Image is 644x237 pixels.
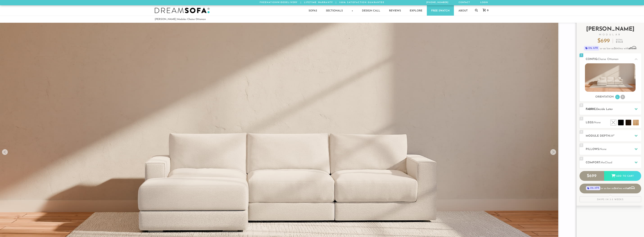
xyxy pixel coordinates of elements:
h2: Fabric: [586,107,641,111]
a: 0% APRor as low as $64/mo with Affirm - Learn more about Affirm Financing (opens in modal) [580,184,641,193]
span: 699 [589,174,597,178]
iframe: Chat [628,220,641,234]
h3: Orientation [595,95,614,99]
span: Affirm [627,186,635,189]
h2: Legs: [586,120,641,125]
a: 0 [479,9,490,12]
a: Sectionals [322,5,347,16]
span: the [601,161,605,164]
span: 0% APR [586,186,600,190]
li: L [615,95,620,99]
div: Ships in 3-5 Weeks [580,196,641,202]
em: $ [616,41,623,43]
span: 39 [610,135,613,137]
a: Free Swatch [427,5,454,16]
span: Decide Later [596,108,613,111]
span: 3 [580,117,583,120]
a: Reviews [385,5,405,16]
span: Modular [580,34,641,36]
img: DreamSofa - Inspired By Life, Designed By You [155,8,210,13]
span: Affirm [629,46,636,49]
span: 1 [580,53,583,57]
span: 5 [580,143,583,147]
span: $64 [614,187,618,190]
h2: [PERSON_NAME] [580,27,641,36]
p: $ [597,38,610,44]
span: 2 [580,103,583,107]
em: Nationwide [267,2,284,4]
li: R [620,95,625,99]
span: $64 [614,47,618,50]
span: | [300,2,301,4]
p: Retail [616,39,623,43]
span: None [594,121,601,124]
a: About [454,5,472,16]
span: 6 [580,157,583,161]
span: Cloud [605,161,612,164]
p: or as low as /mo with . [580,46,641,51]
h2: Module Depth: " [586,134,641,138]
h2: Comfort: [586,161,641,165]
span: None [600,148,607,151]
span: | [336,2,337,4]
li: [PERSON_NAME] Modular Chaise Ottoman [155,17,206,22]
span: 1048 [617,41,623,43]
span: 0% APR [584,46,599,51]
span: 0 [486,9,488,12]
a: Design Call [358,5,385,16]
div: Add to Cart [604,171,641,181]
a: Explore [405,5,427,16]
span: 4 [580,130,583,134]
img: landon-sofa-no_legs-no_pillows-1.jpg [585,63,636,92]
h2: Pillows: [586,147,641,151]
a: + [347,5,357,16]
h2: Config: [586,57,641,61]
a: Sofas [304,5,321,16]
span: Chaise Ottoman [598,58,618,61]
span: 699 [601,38,610,44]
